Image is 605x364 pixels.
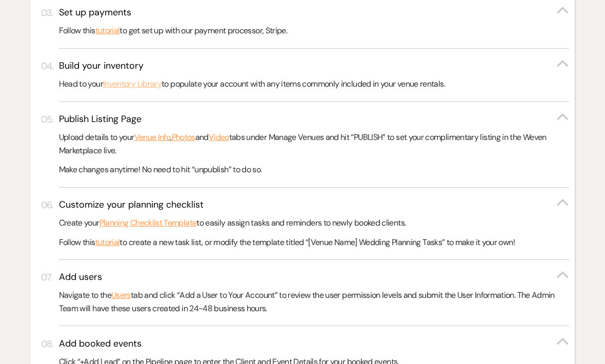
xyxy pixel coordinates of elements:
button: Set up payments [59,6,570,19]
p: Follow this to create a new task list, or modify the template titled “[Venue Name] Wedding Planni... [59,236,570,249]
a: Video [209,131,229,144]
a: Planning Checklist Template [99,216,197,230]
a: tutorial [95,24,120,37]
a: tutorial [95,236,120,249]
a: Inventory Library [103,77,162,91]
button: Build your inventory [59,59,570,72]
a: Venue Info [134,131,171,144]
h3: Build your inventory [59,59,144,72]
h3: Customize your planning checklist [59,198,204,211]
button: Add booked events [59,337,570,350]
button: Customize your planning checklist [59,198,570,211]
a: Users [111,289,131,302]
p: Navigate to the tab and click “Add a User to Your Account” to review the user permission levels a... [59,289,570,315]
p: Create your to easily assign tasks and reminders to newly booked clients. [59,216,570,230]
button: Publish Listing Page [59,113,570,126]
p: Follow this to get set up with our payment processor, Stripe. [59,24,570,37]
h3: Add booked events [59,337,142,350]
p: Head to your to populate your account with any items commonly included in your venue rentals. [59,77,570,91]
p: Make changes anytime! No need to hit “unpublish” to do so. [59,163,570,176]
p: Upload details to your , and tabs under Manage Venues and hit “PUBLISH” to set your complimentary... [59,131,570,157]
button: Add users [59,271,570,284]
a: Photos [172,131,195,144]
h3: Publish Listing Page [59,113,142,126]
h3: Add users [59,271,102,284]
h3: Set up payments [59,6,131,19]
